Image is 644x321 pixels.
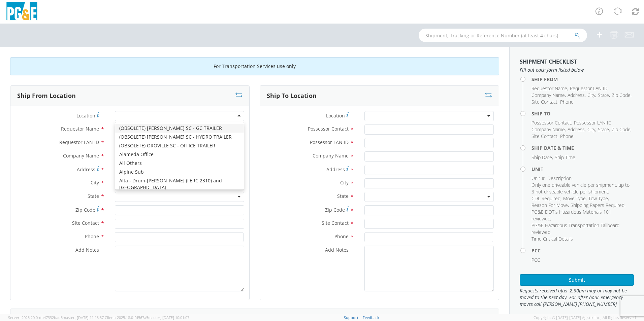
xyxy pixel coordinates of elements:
span: Company Name [532,92,565,98]
li: , [612,126,632,133]
h4: Ship Date & Time [532,145,634,150]
button: Submit [520,274,634,286]
h4: Ship From [532,77,634,82]
h3: Ship From Location [17,93,76,99]
li: , [532,85,568,92]
span: Site Contact [532,133,557,139]
h4: Ship To [532,111,634,116]
span: PG&E Hazardous Transportation Tailboard reviewed [532,222,619,235]
li: , [532,202,569,209]
div: For Transportation Services use only [10,57,499,75]
span: master, [DATE] 10:01:07 [148,315,189,320]
li: , [571,202,625,209]
li: , [532,154,553,161]
li: , [532,92,566,99]
span: Time Critical Details [532,236,573,242]
li: , [532,222,632,236]
span: Ship Date [532,154,552,160]
a: Support [344,315,358,320]
li: , [532,182,632,195]
span: Tow Type [588,195,608,202]
span: Phone [85,233,99,240]
span: State [598,126,609,133]
li: , [587,92,596,99]
span: State [337,193,349,199]
span: Zip Code [612,126,631,133]
span: Copyright © [DATE]-[DATE] Agistix Inc., All Rights Reserved [534,315,636,320]
li: , [587,126,596,133]
span: City [91,179,99,186]
span: Company Name [313,152,349,159]
span: PCC [532,257,540,263]
span: State [88,193,99,199]
div: (OBSOLETE) [PERSON_NAME] SC - HYDRO TRAILER [115,133,244,141]
span: Only one driveable vehicle per shipment, up to 3 not driveable vehicle per shipment [532,182,630,195]
span: Address [568,92,585,98]
li: , [588,195,609,202]
span: Zip Code [75,207,95,213]
h3: Ship To Location [267,93,317,99]
li: , [532,119,572,126]
div: All Others [115,159,244,168]
li: , [563,195,587,202]
span: City [587,126,595,133]
span: Location [326,112,345,119]
strong: Shipment Checklist [520,58,577,65]
span: Reason For Move [532,202,568,208]
li: , [547,175,573,182]
span: Requestor LAN ID [59,139,99,145]
div: Alameda Office [115,150,244,159]
span: Requestor LAN ID [570,85,608,92]
li: , [570,85,609,92]
span: PG&E DOT's Hazardous Materials 101 reviewed [532,209,611,222]
h4: PCC [532,248,634,253]
span: City [587,92,595,98]
span: Possessor Contact [532,119,571,126]
span: Requests received after 2:30pm may or may not be moved to the next day. For after hour emergency ... [520,287,634,308]
li: , [568,126,586,133]
span: master, [DATE] 11:13:37 [63,315,104,320]
span: City [340,179,349,186]
span: Description [547,175,572,181]
div: Alpine Sub [115,168,244,176]
span: Requestor Name [61,126,99,132]
input: Shipment, Tracking or Reference Number (at least 4 chars) [419,29,587,42]
div: (OBSOLETE) [PERSON_NAME] SC - GC TRAILER [115,124,244,133]
span: Address [326,166,345,173]
span: Address [568,126,585,133]
li: , [598,126,610,133]
li: , [532,209,632,222]
span: Site Contact [322,220,349,226]
span: Server: 2025.20.0-db47332bad5 [8,315,104,320]
div: (OBSOLETE) OROVILLE SC - OFFICE TRAILER [115,141,244,150]
li: , [532,195,561,202]
span: Unit # [532,175,545,181]
div: Alta - Drum-[PERSON_NAME] (FERC 2310) and [GEOGRAPHIC_DATA] [115,176,244,192]
span: CDL Required [532,195,560,202]
span: Possessor LAN ID [574,119,612,126]
a: Feedback [363,315,379,320]
img: pge-logo-06675f144f4cfa6a6814.png [5,2,39,22]
span: Address [77,166,95,173]
li: , [532,126,566,133]
span: Fill out each form listed below [520,67,634,73]
span: Company Name [63,152,99,159]
span: Phone [334,233,349,240]
h4: Unit [532,167,634,172]
span: Requestor Name [532,85,567,92]
li: , [574,119,613,126]
span: Move Type [563,195,586,202]
span: Site Contact [72,220,99,226]
li: , [598,92,610,99]
span: Location [76,112,95,119]
li: , [532,99,558,105]
li: , [612,92,632,99]
span: Phone [560,133,574,139]
span: Add Notes [75,247,99,253]
li: , [532,175,546,182]
span: Site Contact [532,99,557,105]
span: Company Name [532,126,565,133]
span: Zip Code [612,92,631,98]
li: , [568,92,586,99]
span: Shipping Papers Required [571,202,624,208]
